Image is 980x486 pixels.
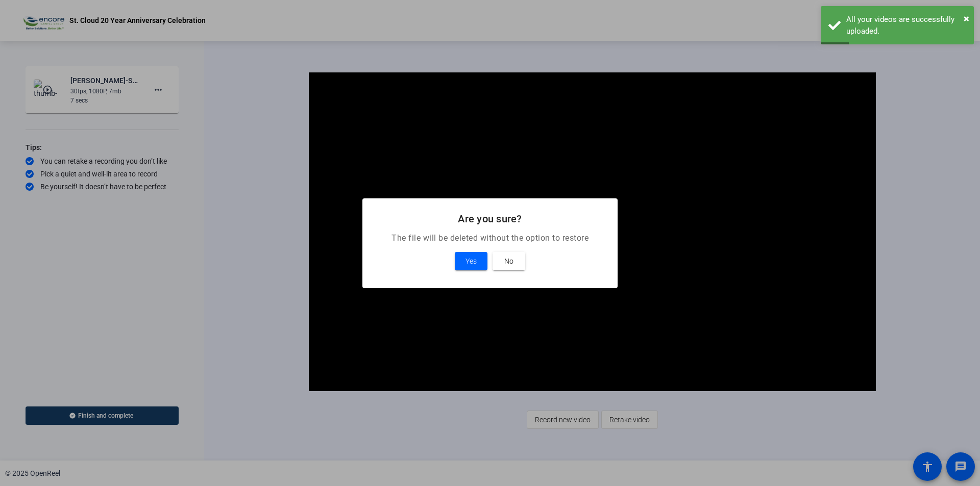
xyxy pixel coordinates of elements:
span: × [964,12,969,24]
button: Yes [455,252,487,270]
h2: Are you sure? [375,211,605,227]
button: No [493,252,525,270]
span: Yes [465,255,477,267]
span: No [504,255,513,267]
p: The file will be deleted without the option to restore [375,232,605,244]
div: All your videos are successfully uploaded. [846,14,966,37]
button: Close [964,11,969,26]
